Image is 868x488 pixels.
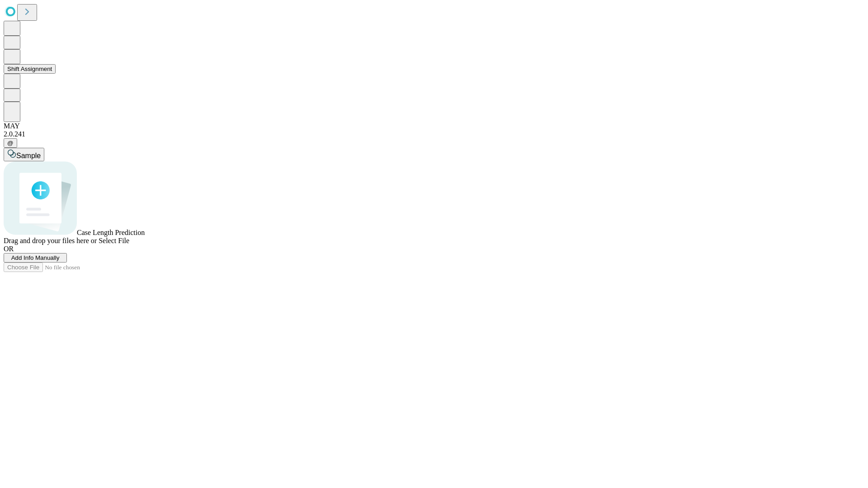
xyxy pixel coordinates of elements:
[11,254,60,261] span: Add Info Manually
[4,138,17,148] button: @
[4,148,44,161] button: Sample
[4,130,864,138] div: 2.0.241
[7,140,14,146] span: @
[16,152,41,160] span: Sample
[77,229,145,236] span: Case Length Prediction
[4,64,56,74] button: Shift Assignment
[99,237,129,244] span: Select File
[4,253,67,263] button: Add Info Manually
[4,237,97,244] span: Drag and drop your files here or
[4,122,864,130] div: MAY
[4,245,14,253] span: OR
